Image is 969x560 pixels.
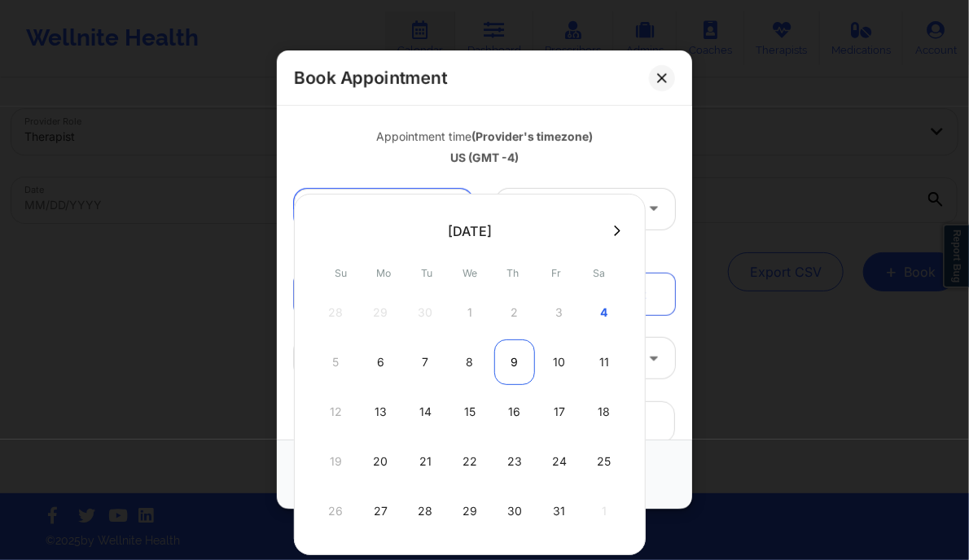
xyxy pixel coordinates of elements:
[539,488,580,534] div: Fri Oct 31 2025
[294,150,675,166] div: US (GMT -4)
[539,439,580,484] div: Fri Oct 24 2025
[507,267,520,279] abbr: Thursday
[335,267,347,279] abbr: Sunday
[405,439,445,484] div: Tue Oct 21 2025
[405,389,445,435] div: Tue Oct 14 2025
[360,339,401,385] div: Mon Oct 06 2025
[376,267,391,279] abbr: Monday
[584,290,625,335] div: Sat Oct 04 2025
[283,247,686,263] div: Patient information:
[294,189,473,230] input: MM/DD/YYYY
[449,439,490,484] div: Wed Oct 22 2025
[449,488,490,534] div: Wed Oct 29 2025
[594,267,606,279] abbr: Saturday
[405,339,445,385] div: Tue Oct 07 2025
[360,488,401,534] div: Mon Oct 27 2025
[471,129,593,143] b: (Provider's timezone)
[421,267,432,279] abbr: Tuesday
[449,389,490,435] div: Wed Oct 15 2025
[449,339,490,385] div: Wed Oct 08 2025
[494,339,535,385] div: Thu Oct 09 2025
[294,67,447,89] h2: Book Appointment
[360,439,401,484] div: Mon Oct 20 2025
[584,439,625,484] div: Sat Oct 25 2025
[584,339,625,385] div: Sat Oct 11 2025
[494,488,535,534] div: Thu Oct 30 2025
[494,439,535,484] div: Thu Oct 23 2025
[551,267,561,279] abbr: Friday
[360,389,401,435] div: Mon Oct 13 2025
[494,389,535,435] div: Thu Oct 16 2025
[539,339,580,385] div: Fri Oct 10 2025
[405,488,445,534] div: Tue Oct 28 2025
[584,389,625,435] div: Sat Oct 18 2025
[294,129,675,145] div: Appointment time
[539,389,580,435] div: Fri Oct 17 2025
[448,223,492,239] div: [DATE]
[463,267,477,279] abbr: Wednesday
